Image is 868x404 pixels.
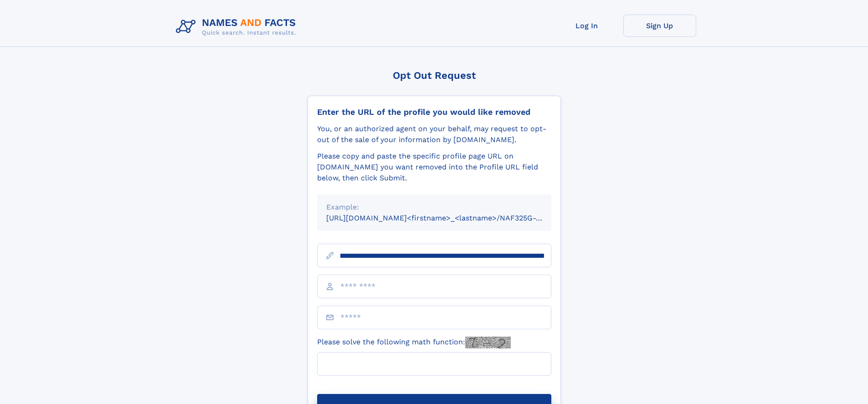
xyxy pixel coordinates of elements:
[317,151,551,184] div: Please copy and paste the specific profile page URL on [DOMAIN_NAME] you want removed into the Pr...
[317,337,511,348] label: Please solve the following math function:
[172,15,303,39] img: Logo Names and Facts
[623,15,696,37] a: Sign Up
[308,70,561,81] div: Opt Out Request
[326,214,569,222] small: [URL][DOMAIN_NAME]<firstname>_<lastname>/NAF325G-xxxxxxxx
[317,107,551,117] div: Enter the URL of the profile you would like removed
[550,15,623,37] a: Log In
[326,202,542,213] div: Example:
[317,123,551,145] div: You, or an authorized agent on your behalf, may request to opt-out of the sale of your informatio...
